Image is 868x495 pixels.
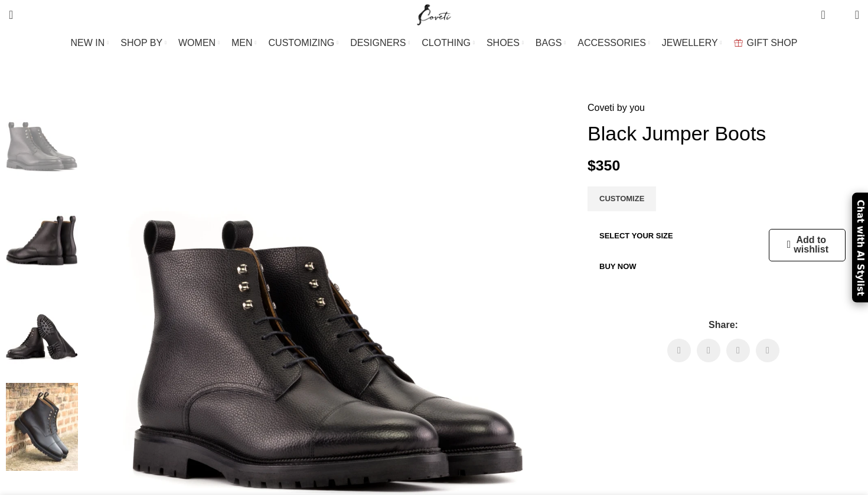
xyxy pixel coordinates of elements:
[231,37,253,48] span: MEN
[178,37,216,48] span: WOMEN
[577,31,650,55] a: ACCESSORIES
[747,37,798,48] span: GIFT SHOP
[588,100,645,116] a: Coveti by you
[588,254,648,279] button: Buy now
[6,289,78,377] img: men boots
[815,3,831,27] a: 0
[6,100,78,189] img: Chelsea Boots
[3,3,19,27] a: Search
[588,186,656,211] a: CUSTOMIZE
[415,9,454,19] a: Site logo
[231,31,256,55] a: MEN
[787,235,828,254] a: Add to wishlist
[834,3,846,27] div: My Wishlist
[588,122,859,146] h1: Black Jumper Boots
[269,37,335,48] span: CUSTOMIZING
[6,195,78,283] img: men Chelsea Boots
[794,235,828,254] span: Add to wishlist
[734,39,743,47] img: GiftBag
[350,37,406,48] span: DESIGNERS
[71,37,105,48] span: NEW IN
[734,31,798,55] a: GIFT SHOP
[422,31,475,55] a: CLOTHING
[822,6,831,15] span: 0
[487,31,524,55] a: SHOES
[667,339,691,362] a: Facebook social link
[71,31,109,55] a: NEW IN
[662,31,722,55] a: JEWELLERY
[536,37,562,48] span: BAGS
[120,31,167,55] a: SHOP BY
[662,37,718,48] span: JEWELLERY
[588,158,620,173] bdi: 350
[588,224,685,248] button: SELECT YOUR SIZE
[588,158,596,173] span: $
[422,37,471,48] span: CLOTHING
[178,31,220,55] a: WOMEN
[120,37,162,48] span: SHOP BY
[726,339,750,362] a: Pinterest social link
[697,339,720,362] a: X social link
[577,37,646,48] span: ACCESSORIES
[756,339,779,362] a: WhatsApp social link
[6,383,78,471] img: Chelsea Boot
[837,12,846,21] span: 0
[350,31,410,55] a: DESIGNERS
[3,31,865,55] div: Main navigation
[269,31,339,55] a: CUSTOMIZING
[487,37,520,48] span: SHOES
[536,31,566,55] a: BAGS
[588,317,859,333] span: Share:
